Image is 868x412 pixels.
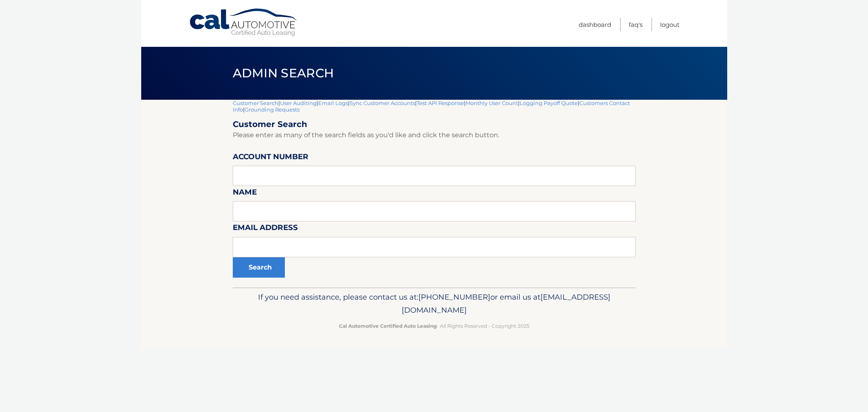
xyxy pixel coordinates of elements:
span: Admin Search [233,66,334,81]
a: Customer Search [233,100,278,106]
a: Dashboard [579,18,611,31]
a: Test API Response [417,100,464,106]
p: If you need assistance, please contact us at: or email us at [238,291,630,317]
span: [PHONE_NUMBER] [418,292,490,302]
p: - All Rights Reserved - Copyright 2025 [238,322,630,330]
a: User Auditing [280,100,317,106]
label: Account Number [233,151,308,166]
div: | | | | | | | | [233,100,636,287]
a: Cal Automotive [189,8,299,37]
a: Monthly User Count [466,100,518,106]
a: Logout [660,18,680,31]
strong: Cal Automotive Certified Auto Leasing [339,323,437,329]
button: Search [233,257,285,278]
label: Email Address [233,221,298,237]
a: Sync Customer Accounts [350,100,415,106]
a: Email Logs [318,100,348,106]
a: Grounding Requests [245,106,300,113]
h2: Customer Search [233,119,636,129]
a: FAQ's [629,18,643,31]
label: Name [233,186,257,201]
a: Customers Contact Info [233,100,630,113]
a: Logging Payoff Quote [520,100,578,106]
p: Please enter as many of the search fields as you'd like and click the search button. [233,129,636,141]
